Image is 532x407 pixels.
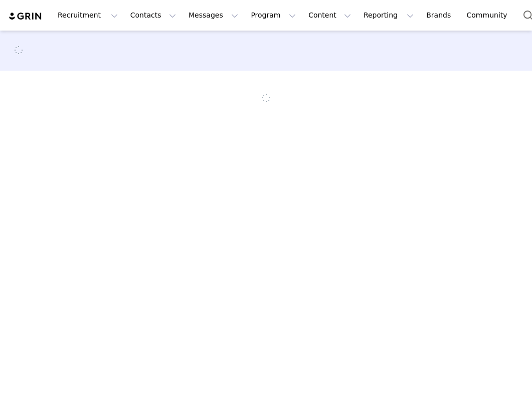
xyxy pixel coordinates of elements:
[183,4,244,27] button: Messages
[358,4,420,27] button: Reporting
[420,4,460,27] a: Brands
[302,4,357,27] button: Content
[52,4,124,27] button: Recruitment
[124,4,182,27] button: Contacts
[461,4,518,27] a: Community
[245,4,302,27] button: Program
[8,12,43,21] img: grin logo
